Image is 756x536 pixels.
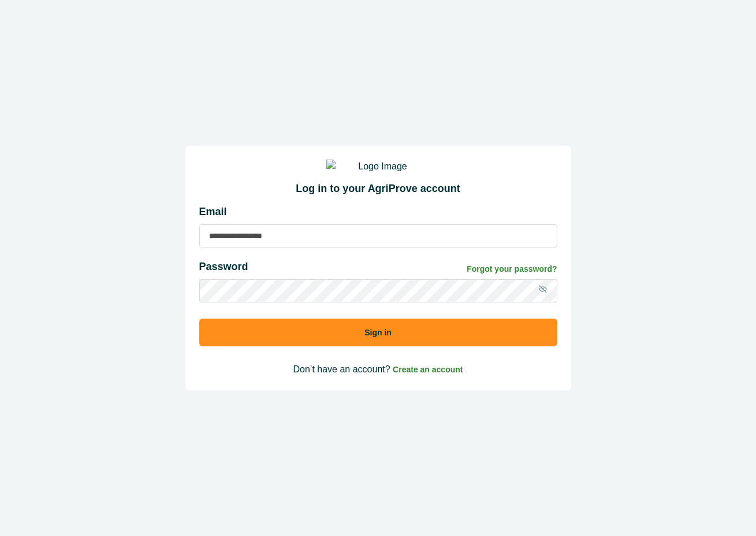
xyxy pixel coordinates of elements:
img: Logo Image [326,160,430,173]
p: Password [199,259,248,275]
button: Sign in [199,319,557,346]
span: Create an account [393,365,463,374]
p: Don’t have an account? [199,363,557,376]
a: Forgot your password? [467,263,557,275]
h2: Log in to your AgriProve account [199,183,557,195]
a: Create an account [393,364,463,374]
p: Email [199,204,557,220]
